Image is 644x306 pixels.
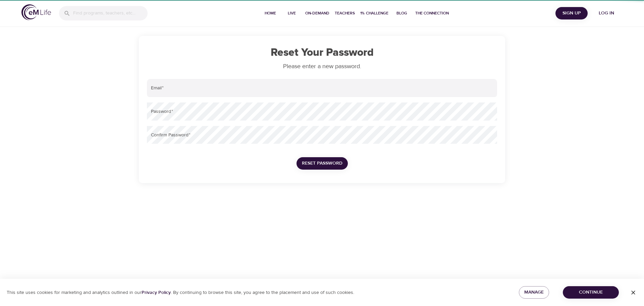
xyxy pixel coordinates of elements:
[147,47,497,59] h1: Reset Your Password
[297,157,348,170] button: Reset Password
[563,286,619,299] button: Continue
[524,288,544,297] span: Manage
[415,10,449,17] span: The Connection
[558,9,585,17] span: Sign Up
[73,6,148,20] input: Find programs, teachers, etc...
[593,9,620,17] span: Log in
[590,7,623,19] button: Log in
[519,286,549,299] button: Manage
[142,290,171,296] a: Privacy Policy
[360,10,388,17] span: 1% Challenge
[568,288,613,297] span: Continue
[21,4,51,20] img: logo
[305,10,329,17] span: On-Demand
[147,62,497,71] p: Please enter a new password.
[394,10,410,17] span: Blog
[335,10,355,17] span: Teachers
[555,7,588,19] button: Sign Up
[262,10,278,17] span: Home
[302,159,342,168] span: Reset Password
[284,10,300,17] span: Live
